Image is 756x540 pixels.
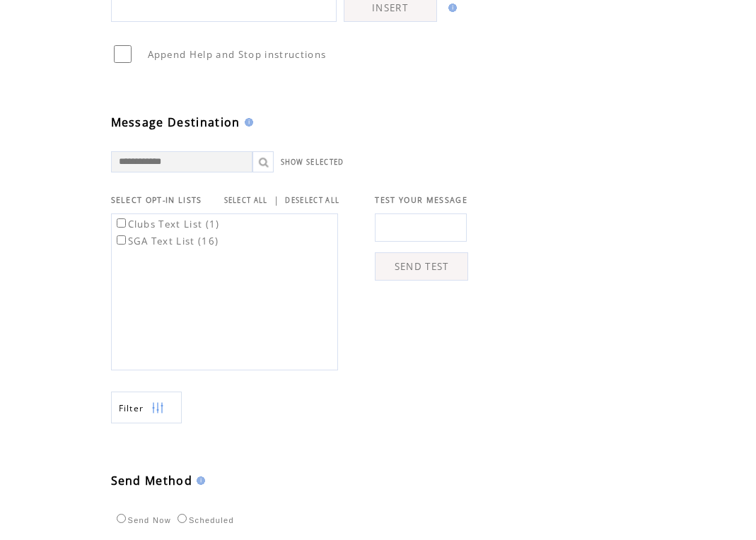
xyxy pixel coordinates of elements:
img: help.gif [192,476,205,485]
img: filters.png [151,392,164,424]
a: SHOW SELECTED [281,158,344,167]
a: Filter [111,392,182,423]
input: Send Now [117,514,126,523]
img: help.gif [240,118,253,127]
span: TEST YOUR MESSAGE [375,195,467,205]
span: Show filters [119,402,144,414]
span: | [274,194,279,206]
label: Clubs Text List (1) [114,218,220,230]
input: SGA Text List (16) [117,235,126,245]
input: Scheduled [178,514,187,523]
label: Scheduled [174,516,234,524]
a: SELECT ALL [224,196,268,205]
img: help.gif [444,4,457,12]
input: Clubs Text List (1) [117,218,126,228]
span: Append Help and Stop instructions [148,48,327,61]
a: SEND TEST [375,252,468,281]
span: SELECT OPT-IN LISTS [111,195,202,205]
label: Send Now [113,516,171,524]
span: Message Destination [111,115,240,130]
a: DESELECT ALL [285,196,339,205]
span: Send Method [111,473,193,488]
label: SGA Text List (16) [114,235,219,247]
